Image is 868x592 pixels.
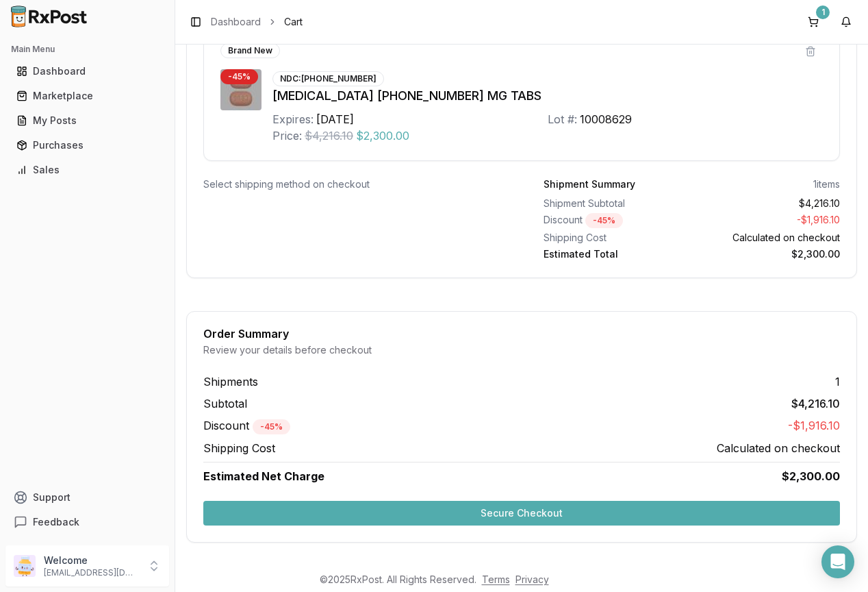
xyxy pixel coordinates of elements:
[5,485,169,510] button: Support
[11,84,164,108] a: Marketplace
[544,247,687,261] div: Estimated Total
[698,197,841,210] div: $4,216.10
[515,573,549,585] a: Privacy
[44,567,139,578] p: [EMAIL_ADDRESS][DOMAIN_NAME]
[316,111,354,127] div: [DATE]
[11,158,164,182] a: Sales
[220,43,280,58] div: Brand New
[698,231,841,245] div: Calculated on checkout
[203,469,324,483] span: Estimated Net Charge
[356,127,409,144] span: $2,300.00
[816,5,830,19] div: 1
[544,177,635,191] div: Shipment Summary
[5,510,169,534] button: Feedback
[5,60,169,82] button: Dashboard
[788,417,840,434] span: -$1,916.10
[203,343,840,357] div: Review your details before checkout
[544,213,687,228] div: Discount
[5,85,169,107] button: Marketplace
[835,373,840,390] span: 1
[11,44,164,55] h2: Main Menu
[16,114,158,127] div: My Posts
[717,440,840,456] span: Calculated on checkout
[16,138,158,152] div: Purchases
[203,328,840,339] div: Order Summary
[580,111,632,127] div: 10008629
[203,373,258,390] span: Shipments
[585,213,623,228] div: - 45 %
[482,573,510,585] a: Terms
[5,159,169,181] button: Sales
[16,89,158,103] div: Marketplace
[253,419,290,434] div: - 45 %
[813,177,840,191] div: 1 items
[203,395,247,412] span: Subtotal
[698,213,841,228] div: - $1,916.10
[203,501,840,526] button: Secure Checkout
[203,419,290,432] span: Discount
[305,127,353,144] span: $4,216.10
[272,127,302,144] div: Price:
[548,111,577,127] div: Lot #:
[220,69,258,84] div: - 45 %
[5,134,169,156] button: Purchases
[11,108,164,133] a: My Posts
[544,197,687,210] div: Shipment Subtotal
[272,71,384,86] div: NDC: [PHONE_NUMBER]
[5,5,93,27] img: RxPost Logo
[284,15,303,29] span: Cart
[44,554,139,567] p: Welcome
[272,111,314,127] div: Expires:
[211,15,261,29] a: Dashboard
[11,133,164,158] a: Purchases
[802,11,824,33] button: 1
[5,110,169,132] button: My Posts
[698,247,841,261] div: $2,300.00
[203,440,275,456] span: Shipping Cost
[821,545,854,578] div: Open Intercom Messenger
[791,395,840,412] span: $4,216.10
[220,69,261,110] img: Biktarvy 50-200-25 MG TABS
[33,515,79,529] span: Feedback
[11,59,164,84] a: Dashboard
[16,163,158,177] div: Sales
[16,64,158,78] div: Dashboard
[203,177,500,191] div: Select shipping method on checkout
[211,15,303,29] nav: breadcrumb
[272,86,823,106] div: [MEDICAL_DATA] [PHONE_NUMBER] MG TABS
[544,231,687,245] div: Shipping Cost
[14,555,36,577] img: User avatar
[782,468,840,484] span: $2,300.00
